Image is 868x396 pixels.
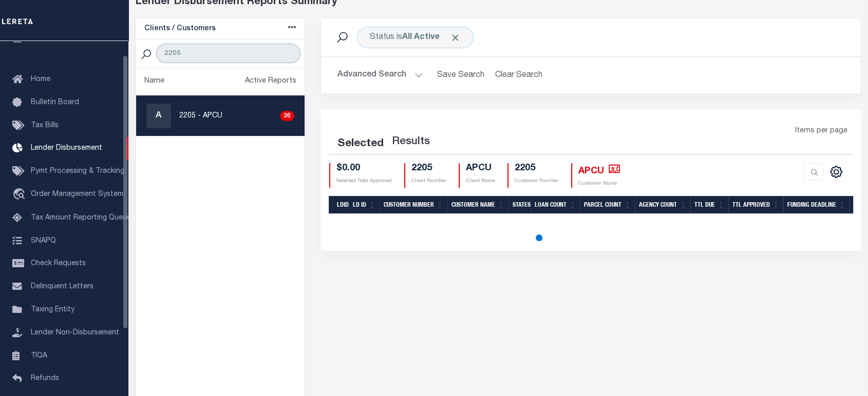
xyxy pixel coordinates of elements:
button: Advanced Search [337,65,423,85]
b: All Active [402,33,440,42]
th: States [508,196,531,214]
span: Bulletin Board [31,99,79,106]
label: Results [392,134,430,150]
span: TIQA [31,352,47,359]
th: Parcel Count [580,196,635,214]
p: Selected Total Approved [336,177,392,185]
div: A [146,104,171,128]
h5: Clients / Customers [144,25,216,33]
span: Delinquent Letters [31,283,93,290]
th: Loan Count [531,196,580,214]
th: Customer Name [447,196,508,214]
span: SNAPQ [31,237,56,244]
p: 2205 - APCU [179,111,222,122]
th: LDID [333,196,349,214]
th: Customer Number [380,196,447,214]
span: Lender Disbursement [31,145,102,152]
a: A2205 - APCU36 [136,96,305,136]
div: Selected [337,136,384,152]
div: Click to Edit [357,27,474,48]
h4: $0.00 [336,163,392,174]
button: Clear Search [490,65,546,85]
th: Funding Deadline [783,196,850,214]
div: Active Reports [245,76,296,87]
button: Save Search [431,65,490,85]
p: Customer Name [578,180,620,188]
span: Check Requests [31,260,86,267]
span: Items per page [795,126,847,137]
span: Refunds [31,375,59,382]
span: Lender Non-Disbursement [31,329,119,336]
span: Tax Amount Reporting Queue [31,214,131,222]
th: Ttl Approved [728,196,783,214]
h4: APCU [466,163,495,174]
div: 36 [280,111,294,121]
div: Name [144,76,164,87]
span: Home [31,76,50,83]
h4: 2205 [411,163,446,174]
th: Agency Count [635,196,690,214]
span: Tax Bills [31,122,59,129]
h4: APCU [578,163,620,177]
i: travel_explore [12,188,29,202]
p: Client Name [466,177,495,185]
input: Search Customer [156,44,301,63]
th: LD ID [349,196,380,214]
span: Taxing Entity [31,306,74,313]
p: Client Number [411,177,446,185]
span: Order Management System [31,191,123,198]
th: Ttl Due [690,196,728,214]
span: Pymt Processing & Tracking [31,168,124,175]
h4: 2205 [515,163,559,174]
p: Customer Number [515,177,559,185]
span: Click to Remove [450,32,461,43]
